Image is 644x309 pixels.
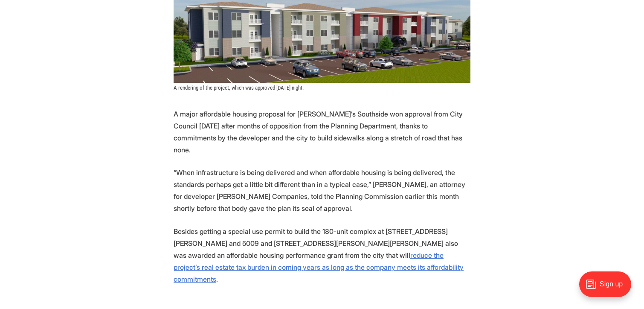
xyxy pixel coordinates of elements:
[174,85,304,91] span: A rendering of the project, which was approved [DATE] night.
[174,166,470,214] p: “When infrastructure is being delivered and when affordable housing is being delivered, the stand...
[572,267,644,309] iframe: portal-trigger
[174,108,470,156] p: A major affordable housing proposal for [PERSON_NAME]’s Southside won approval from City Council ...
[174,251,464,283] a: reduce the project’s real estate tax burden in coming years as long as the company meets its affo...
[174,225,470,285] p: Besides getting a special use permit to build the 180-unit complex at [STREET_ADDRESS][PERSON_NAM...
